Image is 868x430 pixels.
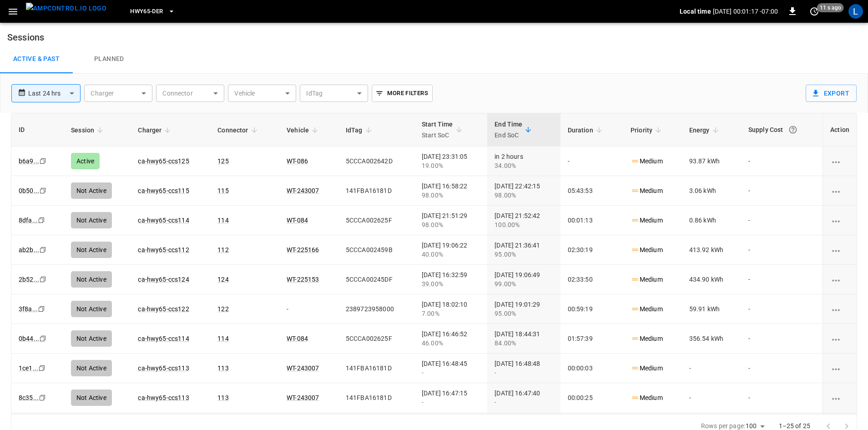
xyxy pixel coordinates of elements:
div: Not Active [71,182,112,199]
div: copy [39,274,48,284]
td: 5CCCA002459B [338,235,414,265]
div: Not Active [71,390,112,406]
td: 0.86 kWh [682,206,741,235]
a: 124 [217,276,228,283]
div: Last 24 hrs [28,85,81,102]
td: 141FBA16181D [338,176,414,206]
td: - [741,383,823,413]
td: - [741,206,823,235]
div: charging session options [830,216,849,225]
div: copy [37,304,46,314]
button: The cost of your charging session based on your supply rates [785,121,801,138]
div: [DATE] 18:02:10 [422,300,480,318]
p: Medium [631,364,663,373]
div: charging session options [830,334,849,343]
div: copy [38,363,47,373]
div: 98.00% [495,191,553,200]
td: 413.92 kWh [682,235,741,265]
p: Medium [631,334,663,344]
div: copy [37,215,46,225]
div: copy [39,245,48,255]
span: Priority [631,125,664,136]
a: 125 [217,157,228,165]
a: 122 [217,305,228,313]
p: Medium [631,304,663,314]
div: in 2 hours [495,152,553,170]
a: 114 [217,335,228,342]
td: - [682,383,741,413]
td: 00:00:03 [560,354,623,383]
p: Medium [631,393,663,403]
div: Not Active [71,271,112,288]
div: - [422,368,480,377]
td: 00:00:25 [560,383,623,413]
img: ampcontrol.io logo [26,3,106,14]
a: ca-hwy65-ccs113 [138,394,189,401]
td: 05:43:53 [560,176,623,206]
td: 141FBA16181D [338,354,414,383]
a: 115 [217,187,228,194]
div: 95.00% [495,250,553,259]
td: 02:30:19 [560,235,623,265]
div: [DATE] 19:01:29 [495,300,553,318]
span: IdTag [346,125,374,136]
div: copy [38,393,47,403]
span: Vehicle [287,125,321,136]
td: 93.87 kWh [682,147,741,176]
a: ca-hwy65-ccs124 [138,276,189,283]
p: Medium [631,186,663,196]
td: - [682,354,741,383]
td: 5CCCA002642D [338,147,414,176]
a: ca-hwy65-ccs122 [138,305,189,313]
td: 02:33:50 [560,265,623,294]
div: 95.00% [495,309,553,318]
td: 00:59:19 [560,294,623,324]
div: Not Active [71,360,112,376]
div: 98.00% [422,191,480,200]
div: 98.00% [422,220,480,229]
div: copy [39,334,48,344]
td: 2389723958000 [338,294,414,324]
a: 112 [217,246,228,253]
a: 3f8a... [19,305,38,313]
span: Duration [568,125,605,136]
a: ca-hwy65-ccs114 [138,217,189,224]
div: [DATE] 16:58:22 [422,182,480,200]
a: ca-hwy65-ccs113 [138,364,189,372]
div: charging session options [830,186,849,195]
div: [DATE] 23:31:05 [422,152,480,170]
div: sessions table [11,113,857,414]
a: 8dfa... [19,217,38,224]
div: [DATE] 16:46:52 [422,329,480,348]
div: profile-icon [848,4,863,19]
span: 11 s ago [817,3,844,12]
div: 19.00% [422,161,480,170]
a: 113 [217,364,228,372]
td: 59.91 kWh [682,294,741,324]
p: End SoC [495,130,522,141]
div: charging session options [830,304,849,314]
div: Not Active [71,330,112,347]
div: [DATE] 21:52:42 [495,211,553,229]
a: WT-243007 [287,187,319,194]
div: [DATE] 16:48:48 [495,359,553,377]
div: charging session options [830,364,849,373]
div: - [422,398,480,407]
button: HWY65-DER [126,3,178,20]
a: 1ce1... [19,364,38,372]
div: 40.00% [422,250,480,259]
div: 84.00% [495,339,553,348]
div: [DATE] 16:47:15 [422,389,480,407]
td: - [741,147,823,176]
a: 2b52... [19,276,39,283]
td: 434.90 kWh [682,265,741,294]
a: 0b44... [19,335,39,342]
td: - [741,354,823,383]
span: Connector [217,125,260,136]
a: 0b50... [19,187,39,194]
div: Active [71,153,100,169]
div: 34.00% [495,161,553,170]
a: ab2b... [19,246,39,253]
p: [DATE] 00:01:17 -07:00 [713,7,778,16]
a: ca-hwy65-ccs112 [138,246,189,253]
